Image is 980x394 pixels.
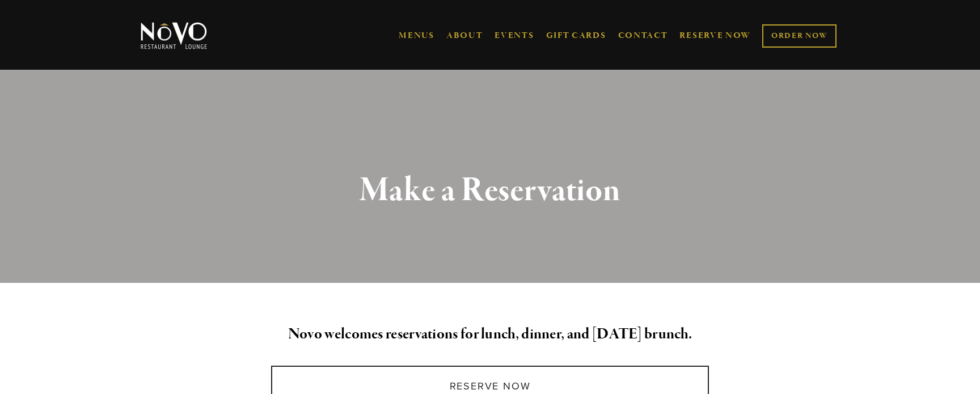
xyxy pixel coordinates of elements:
a: CONTACT [618,25,668,46]
a: GIFT CARDS [546,25,606,46]
strong: Make a Reservation [360,169,621,212]
a: ORDER NOW [762,24,837,48]
a: ABOUT [446,30,483,41]
a: EVENTS [495,30,534,41]
h2: Novo welcomes reservations for lunch, dinner, and [DATE] brunch. [159,323,821,346]
img: Novo Restaurant &amp; Lounge [138,22,209,50]
a: MENUS [399,30,434,41]
a: RESERVE NOW [679,25,751,46]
